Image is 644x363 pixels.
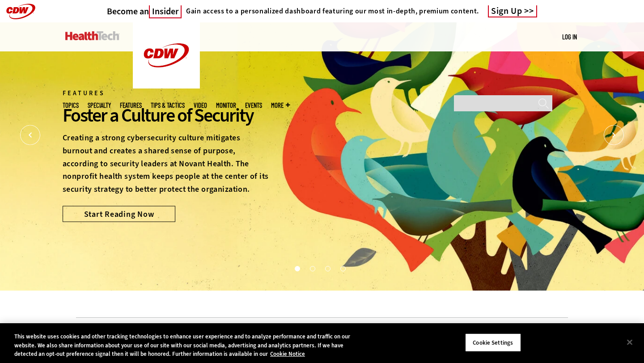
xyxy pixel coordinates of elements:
[107,6,182,17] a: Become anInsider
[65,31,119,40] img: Home
[620,332,640,352] button: Close
[340,266,345,270] button: 4 of 4
[270,350,305,358] a: More information about your privacy
[488,5,537,17] a: Sign Up
[562,33,577,41] a: Log in
[120,102,142,109] a: Features
[88,102,111,109] span: Specialty
[63,102,79,109] span: Topics
[149,5,182,18] span: Insider
[271,102,290,109] span: More
[245,102,262,109] a: Events
[133,81,200,91] a: CDW
[107,6,182,17] h3: Become an
[465,333,521,352] button: Cookie Settings
[194,102,207,109] a: Video
[133,22,200,89] img: Home
[325,266,330,270] button: 3 of 4
[186,7,479,16] h4: Gain access to a personalized dashboard featuring our most in-depth, premium content.
[63,206,175,222] a: Start Reading Now
[604,125,624,145] button: Next
[295,266,299,270] button: 1 of 4
[310,266,314,270] button: 2 of 4
[20,125,40,145] button: Prev
[182,7,479,16] a: Gain access to a personalized dashboard featuring our most in-depth, premium content.
[151,102,185,109] a: Tips & Tactics
[216,102,236,109] a: MonITor
[63,103,270,127] div: Foster a Culture of Security
[63,131,270,196] p: Creating a strong cybersecurity culture mitigates burnout and creates a shared sense of purpose, ...
[14,332,354,359] div: This website uses cookies and other tracking technologies to enhance user experience and to analy...
[562,32,577,42] div: User menu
